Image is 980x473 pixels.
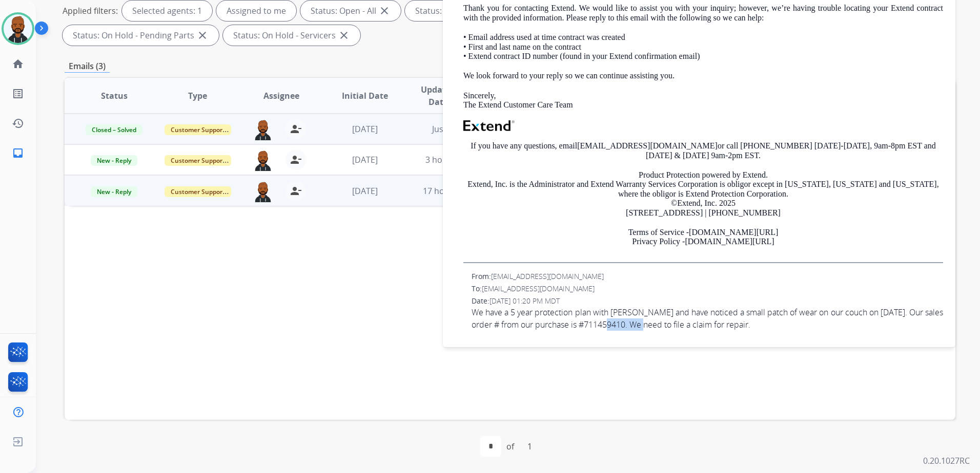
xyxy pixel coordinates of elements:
[290,185,302,197] mat-icon: person_remove
[463,71,943,80] p: We look forward to your reply so we can continue assisting you.
[923,455,970,467] p: 0.20.1027RC
[122,1,212,21] div: Selected agents: 1
[338,29,350,41] mat-icon: close
[12,58,24,70] mat-icon: home
[300,1,401,21] div: Status: Open - All
[482,284,595,293] span: [EMAIL_ADDRESS][DOMAIN_NAME]
[405,1,513,21] div: Status: New - Initial
[472,306,943,331] span: We have a 5 year protection plan with [PERSON_NAME] and have noticed a small patch of wear on our...
[463,4,943,23] p: Thank you for contacting Extend. We would like to assist you with your inquiry; however, we’re ha...
[253,181,273,202] img: agent-avatar
[489,296,560,306] span: [DATE] 01:20 PM MDT
[223,25,360,46] div: Status: On Hold - Servicers
[689,228,778,236] a: [DOMAIN_NAME][URL]
[253,149,273,171] img: agent-avatar
[577,141,718,150] a: [EMAIL_ADDRESS][DOMAIN_NAME]
[253,119,273,140] img: agent-avatar
[165,124,231,135] span: Customer Support
[290,123,302,135] mat-icon: person_remove
[263,90,299,102] span: Assignee
[352,123,378,135] span: [DATE]
[463,228,943,247] p: Terms of Service - Privacy Policy -
[196,29,209,41] mat-icon: close
[463,33,943,61] p: • Email address used at time contract was created • First and last name on the contract • Extend ...
[216,1,296,21] div: Assigned to me
[423,185,474,197] span: 17 hours ago
[12,88,24,100] mat-icon: list_alt
[463,170,943,218] p: Product Protection powered by Extend. Extend, Inc. is the Administrator and Extend Warranty Servi...
[472,284,943,294] div: To:
[188,90,207,102] span: Type
[506,440,514,453] div: of
[378,5,391,17] mat-icon: close
[463,91,943,110] p: Sincerely, The Extend Customer Care Team
[91,155,137,166] span: New - Reply
[63,5,118,17] p: Applied filters:
[12,147,24,159] mat-icon: inbox
[290,154,302,166] mat-icon: person_remove
[463,120,515,132] img: Extend Logo
[165,186,231,197] span: Customer Support
[65,60,110,73] p: Emails (3)
[63,25,219,46] div: Status: On Hold - Pending Parts
[91,186,137,197] span: New - Reply
[432,123,465,135] span: Just now
[101,90,128,102] span: Status
[342,90,388,102] span: Initial Date
[352,185,378,197] span: [DATE]
[472,271,943,282] div: From:
[4,14,32,43] img: avatar
[491,271,604,281] span: [EMAIL_ADDRESS][DOMAIN_NAME]
[685,237,774,246] a: [DOMAIN_NAME][URL]
[86,124,142,135] span: Closed – Solved
[463,141,943,160] p: If you have any questions, email or call [PHONE_NUMBER] [DATE]-[DATE], 9am-8pm EST and [DATE] & [...
[12,117,24,130] mat-icon: history
[165,155,231,166] span: Customer Support
[352,154,378,165] span: [DATE]
[425,154,472,165] span: 3 hours ago
[472,296,943,306] div: Date:
[519,436,540,457] div: 1
[415,83,461,108] span: Updated Date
